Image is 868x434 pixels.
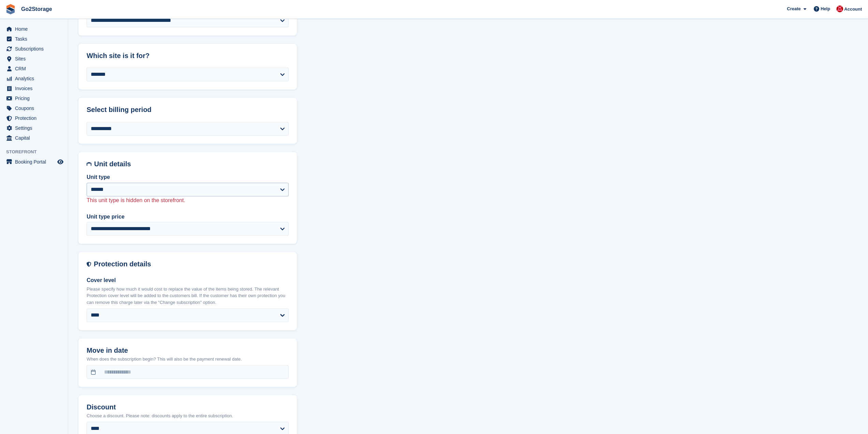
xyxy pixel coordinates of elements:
[15,133,56,143] span: Capital
[836,5,843,12] img: James Pearson
[3,54,64,64] a: menu
[3,24,64,34] a: menu
[94,260,289,268] h2: Protection details
[15,24,56,34] span: Home
[87,160,91,168] img: unit-details-icon-595b0c5c156355b767ba7b61e002efae458ec76ed5ec05730b8e856ff9ea34a9.svg
[87,356,289,363] p: When does the subscription begin? This will also be the payment renewal date.
[15,74,56,83] span: Analytics
[3,44,64,54] a: menu
[3,94,64,103] a: menu
[15,44,56,54] span: Subscriptions
[87,196,289,205] p: This unit type is hidden on the storefront.
[3,74,64,83] a: menu
[15,113,56,123] span: Protection
[87,106,289,114] h2: Select billing period
[844,6,862,13] span: Account
[3,64,64,73] a: menu
[87,52,289,60] h2: Which site is it for?
[3,123,64,133] a: menu
[18,3,55,15] a: Go2Storage
[15,54,56,64] span: Sites
[87,276,289,284] label: Cover level
[15,157,56,167] span: Booking Portal
[15,94,56,103] span: Pricing
[3,133,64,143] a: menu
[15,34,56,44] span: Tasks
[3,103,64,113] a: menu
[87,403,289,411] h2: Discount
[87,260,91,268] img: insurance-details-icon-731ffda60807649b61249b889ba3c5e2b5c27d34e2e1fb37a309f0fde93ff34a.svg
[821,5,830,12] span: Help
[3,157,64,167] a: menu
[87,286,289,306] p: Please specify how much it would cost to replace the value of the items being stored. The relevan...
[6,149,68,155] span: Storefront
[15,84,56,93] span: Invoices
[87,213,289,221] label: Unit type price
[87,347,289,354] h2: Move in date
[87,173,289,181] label: Unit type
[5,4,16,14] img: stora-icon-8386f47178a22dfd0bd8f6a31ec36ba5ce8667c1dd55bd0f319d3a0aa187defe.svg
[3,34,64,44] a: menu
[15,123,56,133] span: Settings
[56,158,64,166] a: Preview store
[87,412,289,419] p: Choose a discount. Please note: discounts apply to the entire subscription.
[15,103,56,113] span: Coupons
[94,160,289,168] h2: Unit details
[3,113,64,123] a: menu
[15,64,56,73] span: CRM
[3,84,64,93] a: menu
[787,5,800,12] span: Create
